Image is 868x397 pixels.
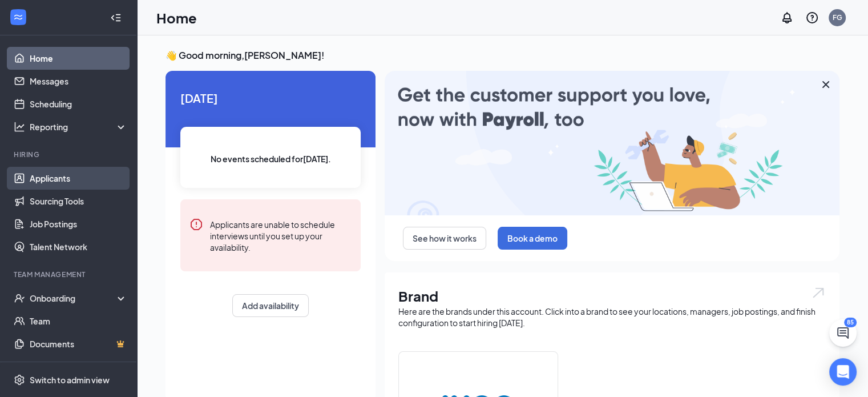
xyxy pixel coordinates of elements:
svg: ChatActive [836,326,850,340]
svg: Notifications [780,11,794,25]
a: Team [30,310,127,332]
a: Scheduling [30,93,127,115]
button: See how it works [403,227,486,250]
a: DocumentsCrown [30,332,127,355]
div: Applicants are unable to schedule interviews until you set up your availability. [210,218,352,253]
svg: Cross [819,78,833,91]
div: Open Intercom Messenger [829,358,857,386]
div: Reporting [30,121,128,133]
a: Applicants [30,167,127,190]
svg: Collapse [110,12,122,23]
div: Switch to admin view [30,374,110,386]
button: Add availability [232,294,309,317]
div: FG [833,13,842,22]
span: [DATE] [180,89,361,107]
img: payroll-large.gif [385,71,839,215]
a: Talent Network [30,235,127,258]
button: ChatActive [829,319,857,347]
a: SurveysCrown [30,355,127,378]
span: No events scheduled for [DATE] . [211,153,331,165]
svg: Settings [14,374,25,386]
a: Sourcing Tools [30,190,127,212]
h1: Brand [398,286,826,306]
img: open.6027fd2a22e1237b5b06.svg [811,286,826,299]
div: Here are the brands under this account. Click into a brand to see your locations, managers, job p... [398,306,826,328]
a: Job Postings [30,212,127,235]
svg: Error [189,218,203,231]
div: Hiring [14,150,125,159]
svg: QuestionInfo [805,11,819,25]
div: Onboarding [30,292,118,304]
svg: Analysis [14,121,25,133]
div: Team Management [14,270,125,279]
div: 85 [844,318,857,327]
a: Messages [30,70,127,93]
svg: UserCheck [14,292,25,304]
button: Book a demo [498,227,567,250]
h3: 👋 Good morning, [PERSON_NAME] ! [165,49,839,62]
svg: WorkstreamLogo [13,11,24,23]
h1: Home [156,8,197,27]
a: Home [30,47,127,70]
